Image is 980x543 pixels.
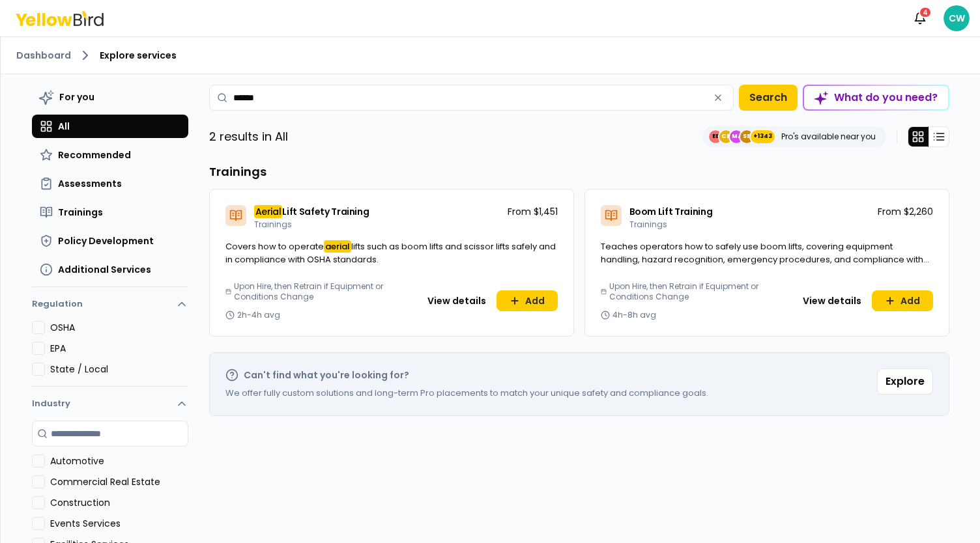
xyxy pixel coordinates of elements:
[58,263,151,276] span: Additional Services
[237,310,280,320] span: 2h-4h avg
[32,201,188,224] button: Trainings
[209,163,949,181] h3: Trainings
[32,292,188,321] button: Regulation
[803,85,949,111] button: What do you need?
[877,369,933,395] button: Explore
[225,240,324,253] span: Covers how to operate
[508,205,558,218] p: From $1,451
[719,130,732,143] span: CE
[629,219,667,230] span: Trainings
[225,387,708,400] p: We offer fully custom solutions and long-term Pro placements to match your unique safety and comp...
[16,49,71,62] a: Dashboard
[730,130,743,143] span: MJ
[50,475,188,488] label: Commercial Real Estate
[804,86,948,109] div: What do you need?
[753,130,772,143] span: +1343
[32,143,188,167] button: Recommended
[944,5,970,31] span: CW
[58,120,70,133] span: All
[50,321,188,334] label: OSHA
[629,205,713,218] span: Boom Lift Training
[32,229,188,253] button: Policy Development
[919,7,932,18] div: 4
[58,148,131,161] span: Recommended
[254,219,292,230] span: Trainings
[32,85,188,109] button: For you
[50,496,188,509] label: Construction
[609,281,762,302] span: Upon Hire, then Retrain if Equipment or Conditions Change
[32,321,188,386] div: Regulation
[781,132,876,142] p: Pro's available near you
[739,85,798,111] button: Search
[324,240,351,253] mark: aerial
[740,130,753,143] span: SE
[50,454,188,467] label: Automotive
[50,363,188,376] label: State / Local
[709,130,722,143] span: EE
[32,172,188,195] button: Assessments
[601,240,929,278] span: Teaches operators how to safely use boom lifts, covering equipment handling, hazard recognition, ...
[612,310,656,320] span: 4h-8h avg
[16,48,964,63] nav: breadcrumb
[225,240,556,266] span: lifts such as boom lifts and scissor lifts safely and in compliance with OSHA standards.
[872,290,933,311] button: Add
[58,177,122,190] span: Assessments
[32,387,188,421] button: Industry
[907,5,933,31] button: 4
[254,205,283,218] mark: Aerial
[50,342,188,355] label: EPA
[32,258,188,281] button: Additional Services
[234,281,386,302] span: Upon Hire, then Retrain if Equipment or Conditions Change
[497,290,558,311] button: Add
[100,49,177,62] span: Explore services
[878,205,933,218] p: From $2,260
[32,115,188,138] button: All
[209,128,288,146] p: 2 results in All
[58,206,103,219] span: Trainings
[282,205,369,218] span: Lift Safety Training
[58,234,154,247] span: Policy Development
[420,290,494,311] button: View details
[50,517,188,530] label: Events Services
[244,369,409,382] h2: Can't find what you're looking for?
[795,290,869,311] button: View details
[59,90,94,104] span: For you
